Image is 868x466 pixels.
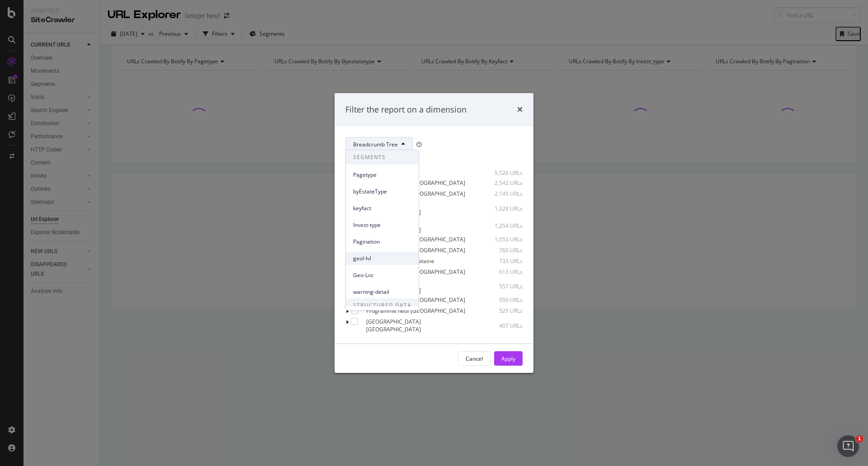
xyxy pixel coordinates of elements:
[353,288,411,296] span: warning-detail
[478,307,523,315] div: 529 URLs
[481,283,523,291] div: 557 URLs
[478,190,523,198] div: 2,149 URLs
[501,355,515,362] div: Apply
[837,435,859,457] iframe: Intercom live chat
[466,355,483,362] div: Cancel
[346,298,419,313] span: STRUCTURED DATA
[353,188,411,196] span: byEstateType
[478,179,523,187] div: 2,542 URLs
[478,296,523,304] div: 550 URLs
[353,271,411,279] span: Geo-Loc
[345,159,523,166] div: Select all data available
[481,322,523,329] div: 407 URLs
[517,104,523,116] div: times
[345,104,467,116] div: Filter the report on a dimension
[494,351,523,366] button: Apply
[478,246,523,254] div: 760 URLs
[335,93,533,373] div: modal
[353,204,411,212] span: keyfact
[478,257,523,265] div: 733 URLs
[478,268,523,276] div: 613 URLs
[346,150,419,165] span: SEGMENTS
[353,221,411,229] span: Invest-type
[353,238,411,246] span: Pagination
[478,169,523,177] div: 5,526 URLs
[353,141,398,148] span: Breadcrumb Tree
[481,222,523,230] div: 1,254 URLs
[366,307,465,315] div: Programme neuf [GEOGRAPHIC_DATA]
[345,137,413,151] button: Breadcrumb Tree
[856,435,863,442] span: 1
[478,235,523,243] div: 1,053 URLs
[481,205,523,212] div: 1,328 URLs
[353,171,411,179] span: Pagetype
[458,351,491,366] button: Cancel
[366,318,469,333] div: [GEOGRAPHIC_DATA] [GEOGRAPHIC_DATA]
[353,254,411,263] span: geol-lvl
